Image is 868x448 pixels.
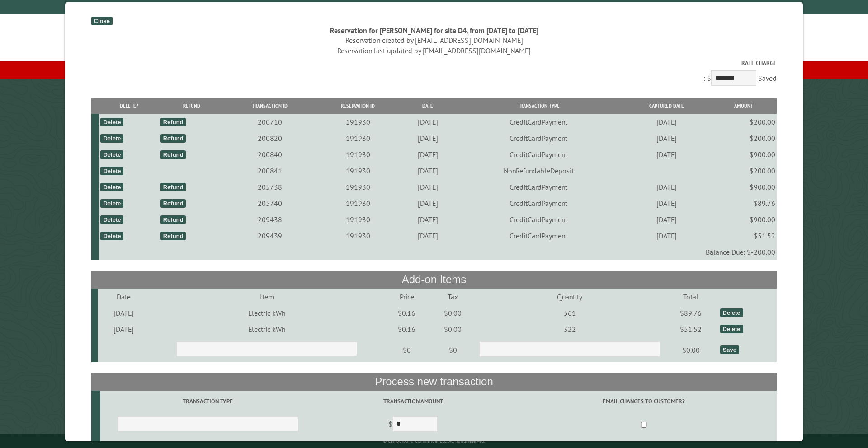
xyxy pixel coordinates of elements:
div: Refund [160,232,186,240]
td: [DATE] [401,146,454,163]
span: Saved [758,74,777,83]
td: [DATE] [623,195,711,211]
td: Total [663,289,718,305]
label: Email changes to customer? [512,397,775,406]
div: : $ [91,59,777,88]
td: [DATE] [623,130,711,146]
td: 209439 [225,228,315,244]
td: $0.00 [430,305,476,321]
div: Refund [160,134,186,143]
th: Add-on Items [91,271,777,288]
td: [DATE] [401,211,454,228]
td: $200.00 [711,114,777,130]
label: Transaction Amount [317,397,509,406]
td: 191930 [315,195,401,211]
td: [DATE] [623,114,711,130]
td: [DATE] [401,228,454,244]
div: Delete [100,232,123,240]
div: Delete [720,308,743,317]
th: Transaction Type [454,98,623,114]
div: Close [91,17,113,25]
td: $0 [384,337,430,363]
div: Delete [100,183,123,191]
td: $89.76 [663,305,718,321]
td: [DATE] [98,305,150,321]
th: Delete? [99,98,159,114]
th: Reservation ID [315,98,401,114]
td: [DATE] [623,228,711,244]
div: Reservation for [PERSON_NAME] for site D4, from [DATE] to [DATE] [91,25,777,35]
th: Captured Date [623,98,711,114]
td: [DATE] [401,179,454,195]
td: CreditCardPayment [454,228,623,244]
td: $51.52 [711,228,777,244]
div: Delete [100,215,123,224]
td: $200.00 [711,130,777,146]
td: Tax [430,289,476,305]
td: Balance Due: $-200.00 [99,244,777,260]
td: 200840 [225,146,315,163]
td: CreditCardPayment [454,211,623,228]
td: [DATE] [401,195,454,211]
div: Delete [100,150,123,159]
td: [DATE] [401,130,454,146]
td: 200710 [225,114,315,130]
td: [DATE] [401,163,454,179]
td: [DATE] [401,114,454,130]
td: $0.00 [430,321,476,337]
td: 200841 [225,163,315,179]
td: CreditCardPayment [454,130,623,146]
td: [DATE] [623,179,711,195]
th: Transaction ID [225,98,315,114]
th: Date [401,98,454,114]
td: 561 [476,305,663,321]
td: 191930 [315,146,401,163]
td: 205738 [225,179,315,195]
td: 191930 [315,211,401,228]
td: $0.00 [663,337,718,363]
td: Quantity [476,289,663,305]
td: 191930 [315,130,401,146]
div: Refund [160,215,186,224]
td: 191930 [315,179,401,195]
div: Reservation created by [EMAIL_ADDRESS][DOMAIN_NAME] [91,35,777,45]
td: [DATE] [623,146,711,163]
td: $200.00 [711,163,777,179]
td: $900.00 [711,179,777,195]
td: CreditCardPayment [454,195,623,211]
div: Delete [720,325,743,333]
td: 200820 [225,130,315,146]
td: CreditCardPayment [454,179,623,195]
td: Date [98,289,150,305]
th: Process new transaction [91,373,777,390]
td: 322 [476,321,663,337]
div: Refund [160,199,186,208]
td: 205740 [225,195,315,211]
td: 191930 [315,163,401,179]
td: 191930 [315,114,401,130]
td: [DATE] [98,321,150,337]
div: Reservation last updated by [EMAIL_ADDRESS][DOMAIN_NAME] [91,46,777,56]
div: Delete [100,134,123,143]
div: Delete [100,167,123,175]
td: $0 [430,337,476,363]
div: Refund [160,118,186,126]
div: Save [720,345,739,354]
div: Refund [160,150,186,159]
small: © Campground Commander LLC. All rights reserved. [383,438,485,444]
td: Price [384,289,430,305]
td: [DATE] [623,211,711,228]
td: $ [316,412,511,438]
label: Transaction Type [102,397,314,406]
td: Electric kWh [150,321,384,337]
label: Rate Charge [91,59,777,67]
td: $89.76 [711,195,777,211]
td: Item [150,289,384,305]
td: 209438 [225,211,315,228]
td: $900.00 [711,146,777,163]
div: Delete [100,118,123,126]
th: Amount [711,98,777,114]
td: 191930 [315,228,401,244]
div: Delete [100,199,123,208]
td: $900.00 [711,211,777,228]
